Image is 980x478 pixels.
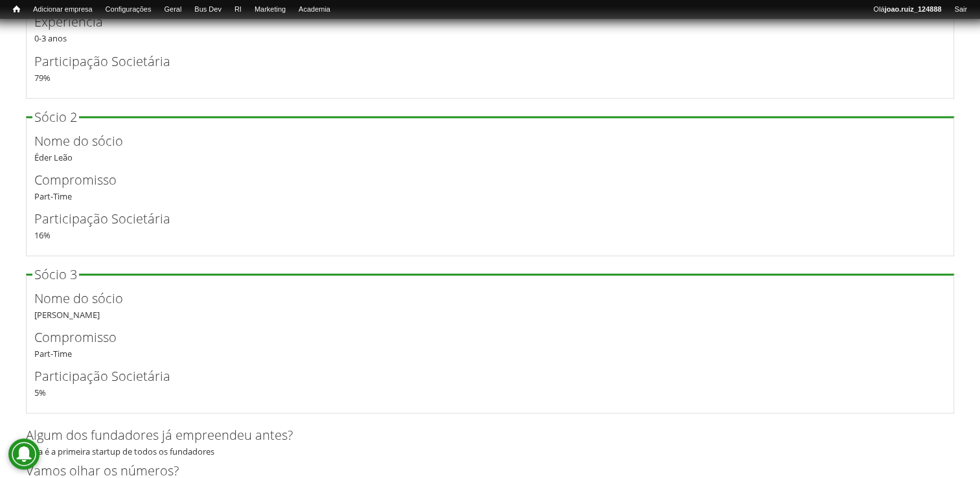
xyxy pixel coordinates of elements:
[34,209,946,241] div: 16
[34,366,946,398] div: 5
[157,3,188,16] a: Geral
[34,366,924,385] label: Participação Societária
[34,170,946,202] div: Part-Time
[34,108,77,125] span: Sócio 2
[34,209,924,228] label: Participação Societária
[948,3,974,16] a: Sair
[34,265,77,282] span: Sócio 3
[34,327,924,347] label: Compromisso
[34,12,924,32] label: Experiência
[34,51,946,84] div: 79
[292,3,337,16] a: Academia
[43,71,51,83] span: %
[26,464,954,477] h2: Vamos olhar os números?
[34,288,946,321] div: [PERSON_NAME]
[34,131,946,163] div: Éder Leão
[43,229,51,240] span: %
[34,12,946,45] div: 0-3 anos
[34,51,924,71] label: Participação Societária
[26,425,933,444] label: Algum dos fundadores já empreendeu antes?
[27,3,99,16] a: Adicionar empresa
[99,3,158,16] a: Configurações
[6,3,27,16] a: Início
[26,425,954,457] div: Essa é a primeira startup de todos os fundadores
[188,3,228,16] a: Bus Dev
[867,3,948,16] a: Olájoao.ruiz_124888
[885,5,942,13] strong: joao.ruiz_124888
[34,327,946,359] div: Part-Time
[248,3,292,16] a: Marketing
[39,386,46,398] span: %
[13,5,20,14] span: Início
[34,170,924,189] label: Compromisso
[34,288,924,308] label: Nome do sócio
[34,131,924,150] label: Nome do sócio
[228,3,248,16] a: RI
